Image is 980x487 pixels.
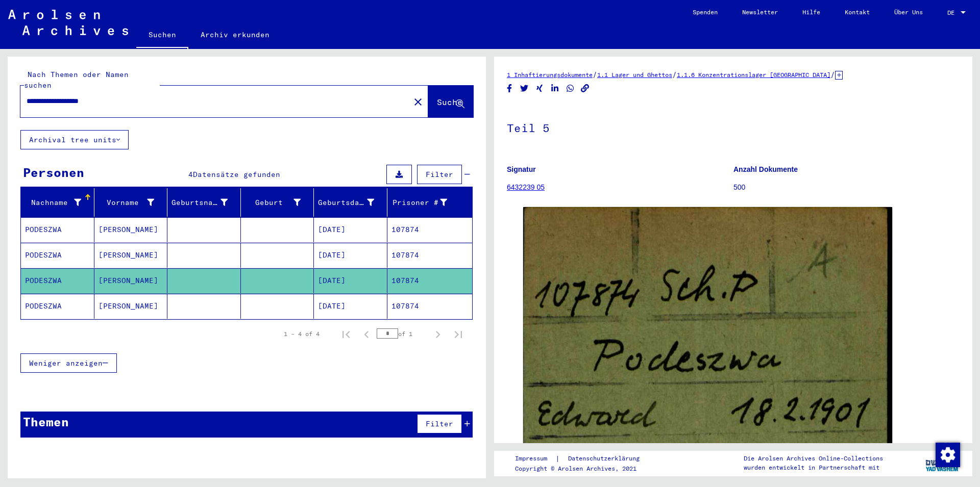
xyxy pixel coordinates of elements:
[565,82,576,95] button: Share on WhatsApp
[391,194,460,211] div: Prisoner #
[597,71,672,79] a: 1.1 Lager und Ghettos
[314,243,387,268] mat-cell: [DATE]
[936,443,960,467] img: Zustimmung ändern
[8,10,128,35] img: Arolsen_neg.svg
[23,163,84,182] div: Personen
[21,188,94,217] mat-header-cell: Nachname
[677,71,830,79] a: 1.1.6 Konzentrationslager [GEOGRAPHIC_DATA]
[534,82,545,95] button: Share on Xing
[193,170,280,179] span: Datensätze gefunden
[25,194,94,211] div: Nachname
[99,194,167,211] div: Vorname
[426,419,453,428] span: Filter
[387,268,473,293] mat-cell: 107874
[314,188,387,217] mat-header-cell: Geburtsdatum
[408,91,428,112] button: Clear
[387,243,473,268] mat-cell: 107874
[428,86,473,117] button: Suche
[99,197,155,208] div: Vorname
[136,22,188,49] a: Suchen
[515,453,652,464] div: |
[167,188,241,217] mat-header-cell: Geburtsname
[245,197,301,208] div: Geburt‏
[426,170,453,179] span: Filter
[515,464,652,473] p: Copyright © Arolsen Archives, 2021
[94,217,168,242] mat-cell: [PERSON_NAME]
[504,82,515,95] button: Share on Facebook
[94,268,168,293] mat-cell: [PERSON_NAME]
[515,453,555,464] a: Impressum
[20,353,117,373] button: Weniger anzeigen
[24,70,129,90] mat-label: Nach Themen oder Namen suchen
[593,70,597,79] span: /
[550,82,560,95] button: Share on LinkedIn
[417,165,462,184] button: Filter
[241,188,314,217] mat-header-cell: Geburt‏
[391,197,448,208] div: Prisoner #
[830,70,835,79] span: /
[387,294,473,319] mat-cell: 107874
[171,194,240,211] div: Geburtsname
[417,414,462,433] button: Filter
[387,188,473,217] mat-header-cell: Prisoner #
[21,294,94,319] mat-cell: PODESZWA
[412,96,424,108] mat-icon: close
[377,329,428,339] div: of 1
[507,165,536,173] b: Signatur
[284,329,320,339] div: 1 – 4 of 4
[94,243,168,268] mat-cell: [PERSON_NAME]
[733,165,798,173] b: Anzahl Dokumente
[437,97,462,107] span: Suche
[94,188,168,217] mat-header-cell: Vorname
[318,194,387,211] div: Geburtsdatum
[171,197,228,208] div: Geburtsname
[672,70,677,79] span: /
[314,294,387,319] mat-cell: [DATE]
[519,82,530,95] button: Share on Twitter
[560,453,652,464] a: Datenschutzerklärung
[188,22,282,47] a: Archiv erkunden
[245,194,314,211] div: Geburt‏
[448,324,469,344] button: Last page
[923,450,962,476] img: yv_logo.png
[507,183,545,191] a: 6432239 05
[25,197,81,208] div: Nachname
[507,71,593,79] a: 1 Inhaftierungsdokumente
[356,324,377,344] button: Previous page
[21,268,94,293] mat-cell: PODESZWA
[94,294,168,319] mat-cell: [PERSON_NAME]
[428,324,448,344] button: Next page
[318,197,374,208] div: Geburtsdatum
[947,9,959,16] span: DE
[580,82,591,95] button: Copy link
[29,358,103,368] span: Weniger anzeigen
[188,170,193,179] span: 4
[20,130,129,149] button: Archival tree units
[21,217,94,242] mat-cell: PODESZWA
[744,463,883,472] p: wurden entwickelt in Partnerschaft mit
[23,413,69,431] div: Themen
[733,182,960,193] p: 500
[314,217,387,242] mat-cell: [DATE]
[507,105,960,149] h1: Teil 5
[387,217,473,242] mat-cell: 107874
[21,243,94,268] mat-cell: PODESZWA
[336,324,356,344] button: First page
[744,454,883,463] p: Die Arolsen Archives Online-Collections
[314,268,387,293] mat-cell: [DATE]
